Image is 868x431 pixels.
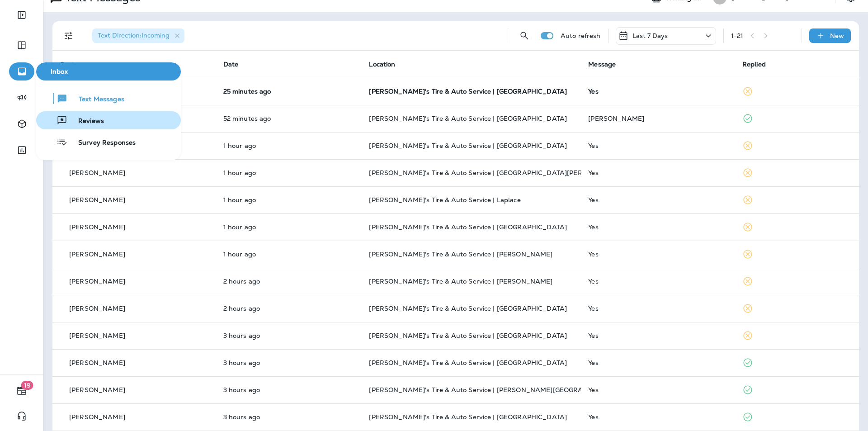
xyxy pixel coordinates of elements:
[223,413,355,421] p: Sep 22, 2025 08:32 AM
[223,359,355,366] p: Sep 22, 2025 08:45 AM
[36,111,181,129] button: Reviews
[68,95,124,104] span: Text Messages
[223,251,355,258] p: Sep 22, 2025 10:40 AM
[69,332,125,339] p: [PERSON_NAME]
[69,359,125,366] p: [PERSON_NAME]
[588,115,728,122] div: Stuart
[67,139,136,147] span: Survey Responses
[731,32,744,39] div: 1 - 21
[369,142,567,150] span: [PERSON_NAME]'s Tire & Auto Service | [GEOGRAPHIC_DATA]
[369,359,567,367] span: [PERSON_NAME]'s Tire & Auto Service | [GEOGRAPHIC_DATA]
[223,332,355,339] p: Sep 22, 2025 09:07 AM
[21,381,33,390] span: 19
[369,60,395,68] span: Location
[223,223,355,231] p: Sep 22, 2025 10:48 AM
[588,142,728,149] div: Yes
[223,305,355,312] p: Sep 22, 2025 09:17 AM
[223,115,355,122] p: Sep 22, 2025 11:21 AM
[9,6,34,24] button: Expand Sidebar
[369,196,520,204] span: [PERSON_NAME]'s Tire & Auto Service | Laplace
[223,142,355,149] p: Sep 22, 2025 10:55 AM
[588,251,728,258] div: Yes
[742,60,766,68] span: Replied
[69,278,125,285] p: [PERSON_NAME]
[98,31,170,39] span: Text Direction : Incoming
[588,332,728,339] div: Yes
[588,88,728,95] div: Yes
[223,88,355,95] p: Sep 22, 2025 11:48 AM
[223,196,355,204] p: Sep 22, 2025 10:51 AM
[588,169,728,176] div: Yes
[223,169,355,176] p: Sep 22, 2025 10:54 AM
[515,27,533,45] button: Search Messages
[588,278,728,285] div: Yes
[223,386,355,393] p: Sep 22, 2025 08:36 AM
[588,60,616,68] span: Message
[369,223,567,231] span: [PERSON_NAME]'s Tire & Auto Service | [GEOGRAPHIC_DATA]
[369,386,623,394] span: [PERSON_NAME]'s Tire & Auto Service | [PERSON_NAME][GEOGRAPHIC_DATA]
[561,32,601,39] p: Auto refresh
[369,304,567,313] span: [PERSON_NAME]'s Tire & Auto Service | [GEOGRAPHIC_DATA]
[69,223,125,231] p: [PERSON_NAME]
[588,413,728,421] div: Yes
[69,196,125,204] p: [PERSON_NAME]
[36,90,181,108] button: Text Messages
[36,133,181,151] button: Survey Responses
[588,359,728,366] div: Yes
[69,386,125,393] p: [PERSON_NAME]
[588,386,728,393] div: Yes
[60,60,90,68] span: Customer
[40,68,177,76] span: Inbox
[588,305,728,312] div: Yes
[369,250,552,258] span: [PERSON_NAME]'s Tire & Auto Service | [PERSON_NAME]
[69,413,125,421] p: [PERSON_NAME]
[369,277,552,285] span: [PERSON_NAME]'s Tire & Auto Service | [PERSON_NAME]
[69,251,125,258] p: [PERSON_NAME]
[588,196,728,204] div: Yes
[69,169,125,176] p: [PERSON_NAME]
[223,278,355,285] p: Sep 22, 2025 09:19 AM
[369,169,623,177] span: [PERSON_NAME]'s Tire & Auto Service | [GEOGRAPHIC_DATA][PERSON_NAME]
[369,413,567,421] span: [PERSON_NAME]'s Tire & Auto Service | [GEOGRAPHIC_DATA]
[69,305,125,312] p: [PERSON_NAME]
[369,114,567,123] span: [PERSON_NAME]'s Tire & Auto Service | [GEOGRAPHIC_DATA]
[60,27,78,45] button: Filters
[36,62,181,81] button: Inbox
[67,117,104,126] span: Reviews
[632,32,668,39] p: Last 7 Days
[369,87,567,95] span: [PERSON_NAME]'s Tire & Auto Service | [GEOGRAPHIC_DATA]
[588,223,728,231] div: Yes
[369,332,567,340] span: [PERSON_NAME]'s Tire & Auto Service | [GEOGRAPHIC_DATA]
[830,32,844,39] p: New
[223,60,239,68] span: Date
